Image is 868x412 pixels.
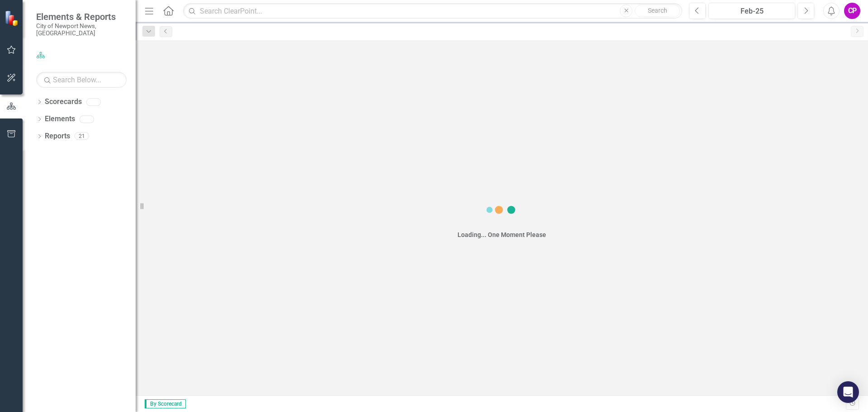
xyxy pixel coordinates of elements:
a: Reports [45,131,70,142]
div: Feb-25 [712,6,792,17]
input: Search Below... [36,72,127,88]
div: 21 [75,133,89,140]
input: Search ClearPoint... [183,3,682,19]
small: City of Newport News, [GEOGRAPHIC_DATA] [36,22,127,37]
div: Loading... One Moment Please [458,230,546,239]
img: ClearPoint Strategy [5,10,21,26]
div: Open Intercom Messenger [837,381,859,403]
span: By Scorecard [145,399,186,408]
a: Elements [45,114,75,124]
button: Feb-25 [708,3,795,19]
a: Scorecards [45,97,82,107]
button: Search [635,5,680,17]
span: Elements & Reports [36,11,127,22]
span: Search [648,7,667,14]
button: CP [844,3,860,19]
